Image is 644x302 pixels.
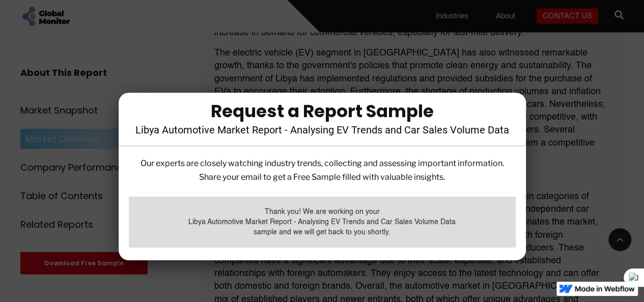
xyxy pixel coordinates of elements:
[139,217,506,227] div: Libya Automotive Market Report - Analysing EV Trends and Car Sales Volume Data
[139,207,506,217] div: Thank you! We are working on your
[575,286,635,292] img: Made in Webflow
[129,156,516,184] p: Our experts are closely watching industry trends, collecting and assessing important information....
[139,227,506,237] div: sample and we will get back to you shortly.
[134,103,511,119] div: Request a Report Sample
[129,197,516,248] div: Email Form-Report Page success
[134,124,511,135] h4: Libya Automotive Market Report - Analysing EV Trends and Car Sales Volume Data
